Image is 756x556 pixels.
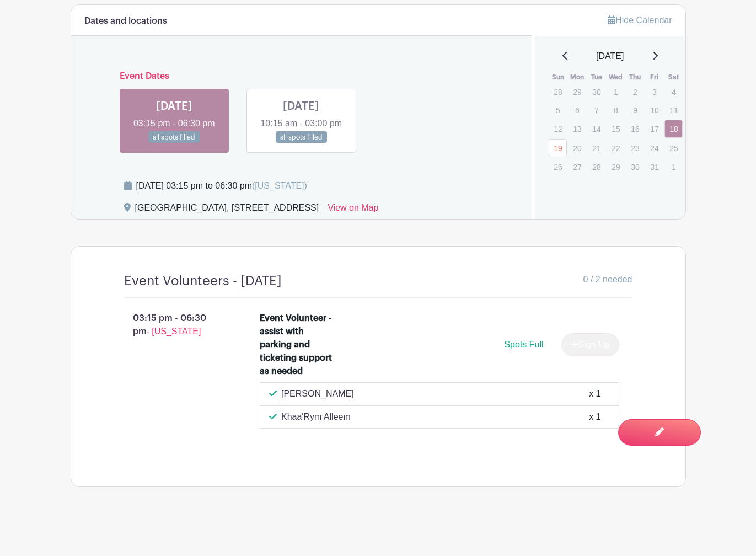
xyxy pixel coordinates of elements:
div: [GEOGRAPHIC_DATA], [STREET_ADDRESS] [135,201,319,219]
h6: Event Dates [111,71,492,82]
p: 23 [626,140,644,157]
p: 1 [664,158,683,175]
p: 5 [549,101,567,119]
p: 3 [645,83,663,100]
span: 0 / 2 needed [583,273,632,286]
p: 22 [607,140,625,157]
p: 12 [549,120,567,137]
p: 29 [607,158,625,175]
p: 13 [568,120,586,137]
div: [DATE] 03:15 pm to 06:30 pm [136,179,307,193]
p: 1 [607,83,625,100]
p: 15 [607,120,625,137]
p: 30 [587,83,605,100]
span: [DATE] [596,50,624,63]
p: 17 [645,120,663,137]
div: x 1 [589,410,600,424]
a: 18 [664,120,683,138]
p: [PERSON_NAME] [281,387,354,400]
th: Sun [548,72,567,83]
a: 19 [549,139,567,157]
span: ([US_STATE]) [252,181,307,190]
span: Spots Full [504,340,543,349]
p: Khaa'Rym Alleem [281,410,351,424]
th: Wed [606,72,625,83]
th: Thu [625,72,645,83]
p: 21 [587,140,605,157]
th: Mon [567,72,587,83]
p: 26 [549,158,567,175]
p: 20 [568,140,586,157]
p: 4 [664,83,683,100]
p: 14 [587,120,605,137]
th: Tue [587,72,606,83]
p: 11 [664,101,683,119]
span: - [US_STATE] [147,327,201,336]
div: x 1 [589,387,600,400]
p: 8 [607,101,625,119]
p: 9 [626,101,644,119]
h6: Dates and locations [84,16,167,26]
p: 27 [568,158,586,175]
p: 6 [568,101,586,119]
p: 24 [645,140,663,157]
p: 29 [568,83,586,100]
p: 03:15 pm - 06:30 pm [106,307,243,343]
p: 16 [626,120,644,137]
p: 30 [626,158,644,175]
p: 2 [626,83,644,100]
a: Hide Calendar [608,15,672,25]
p: 31 [645,158,663,175]
p: 28 [549,83,567,100]
a: View on Map [328,201,378,219]
div: Event Volunteer - assist with parking and ticketing support as needed [260,312,336,378]
p: 10 [645,101,663,119]
th: Fri [645,72,664,83]
p: 7 [587,101,605,119]
h4: Event Volunteers - [DATE] [124,273,282,289]
th: Sat [664,72,683,83]
p: 25 [664,140,683,157]
p: 28 [587,158,605,175]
